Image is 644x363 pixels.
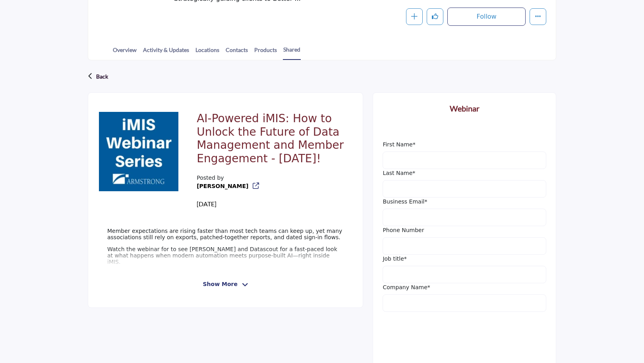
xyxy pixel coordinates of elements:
span: [DATE] [197,200,217,207]
div: Posted by [197,174,271,209]
iframe: reCAPTCHA [383,324,503,355]
label: First Name* [383,140,415,149]
p: Back [96,69,108,84]
span: Show More [203,280,237,288]
button: Like [427,8,443,25]
a: Overview [112,46,137,60]
input: First Name [383,152,546,169]
button: Follow [447,8,526,26]
img: No Feature content logo [99,112,178,191]
label: Last Name* [383,169,415,177]
a: Locations [195,46,220,60]
h2: AI-Powered iMIS: How to Unlock the Future of Data Management and Member Engagement - [DATE]! [197,112,344,168]
p: Member expectations are rising faster than most tech teams can keep up, yet many associations sti... [107,228,344,240]
b: Redirect to company listing - armstrong-enterprise-communications [197,182,248,190]
label: Phone Number [383,226,424,234]
label: Job title* [383,255,406,263]
a: Shared [283,45,301,60]
label: Company Name* [383,283,430,292]
h2: Webinar [383,102,546,114]
input: Company Name [383,294,546,312]
input: Last Name [383,180,546,198]
a: Activity & Updates [143,46,190,60]
a: Products [254,46,277,60]
a: [PERSON_NAME] [197,183,248,189]
input: Phone Number [383,237,546,255]
a: Contacts [225,46,248,60]
label: Business Email* [383,198,427,206]
input: Job Title [383,266,546,283]
p: Watch the webinar for to see [PERSON_NAME] and Datascout for a fast-paced look at what happens wh... [107,246,344,265]
input: Business Email [383,209,546,226]
button: More details [530,8,546,25]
